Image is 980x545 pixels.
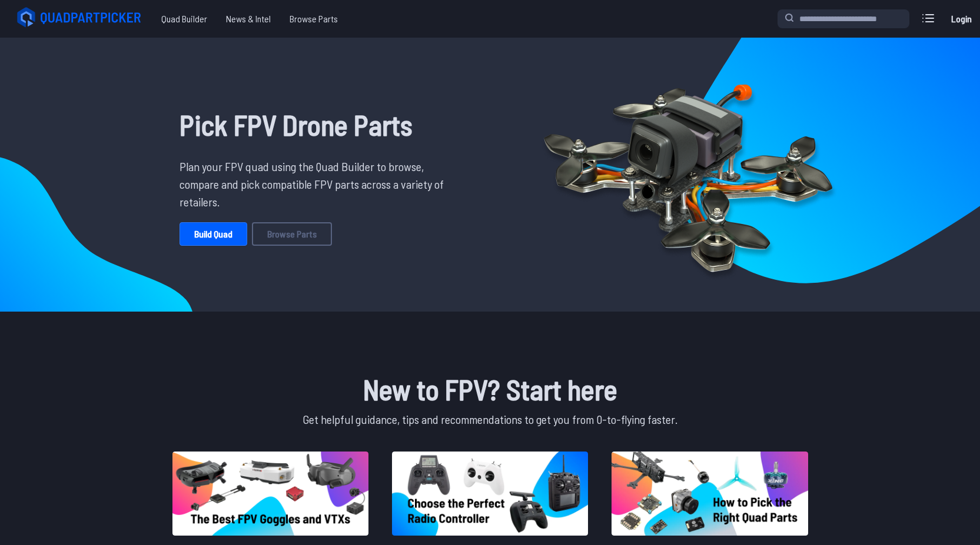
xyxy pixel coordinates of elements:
[612,452,808,536] img: image of post
[947,7,975,31] a: Login
[152,7,217,31] a: Quad Builder
[172,452,368,536] img: image of post
[519,57,858,292] img: Quadcopter
[280,7,347,31] a: Browse Parts
[180,222,247,246] a: Build Quad
[180,103,453,146] h1: Pick FPV Drone Parts
[170,368,810,410] h1: New to FPV? Start here
[180,158,453,210] p: Plan your FPV quad using the Quad Builder to browse, compare and pick compatible FPV parts across...
[252,222,332,246] a: Browse Parts
[170,410,810,428] p: Get helpful guidance, tips and recommendations to get you from 0-to-flying faster.
[392,452,588,536] img: image of post
[217,7,280,31] a: News & Intel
